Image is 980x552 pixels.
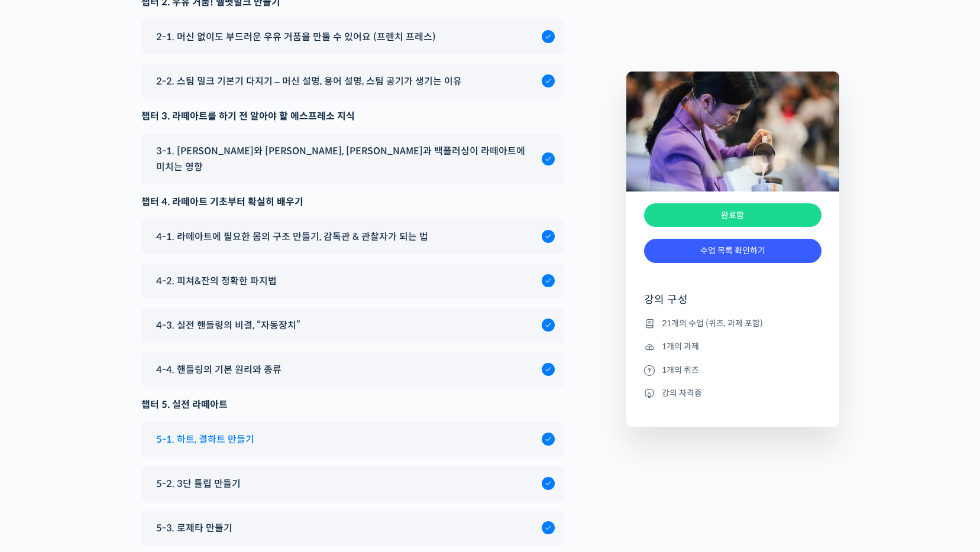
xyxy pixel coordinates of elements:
a: 수업 목록 확인하기 [644,239,821,263]
span: 4-1. 라떼아트에 필요한 몸의 구조 만들기, 감독관 & 관찰자가 되는 법 [156,229,428,245]
div: 챕터 3. 라떼아트를 하기 전 알아야 할 에스프레소 지식 [141,108,564,124]
span: 3-1. [PERSON_NAME]와 [PERSON_NAME], [PERSON_NAME]과 백플러싱이 라떼아트에 미치는 영향 [156,143,536,175]
li: 1개의 과제 [644,340,821,354]
span: 5-1. 하트, 결하트 만들기 [156,431,254,447]
a: 5-3. 로제타 만들기 [150,520,555,536]
a: 설정 [153,375,227,404]
a: 5-1. 하트, 결하트 만들기 [150,431,555,447]
a: 5-2. 3단 튤립 만들기 [150,476,555,492]
span: 2-1. 머신 없이도 부드러운 우유 거품을 만들 수 있어요 (프렌치 프레스) [156,29,436,45]
a: 3-1. [PERSON_NAME]와 [PERSON_NAME], [PERSON_NAME]과 백플러싱이 라떼아트에 미치는 영향 [150,143,555,175]
a: 2-2. 스팀 밀크 기본기 다지기 – 머신 설명, 용어 설명, 스팀 공기가 생기는 이유 [150,73,555,89]
a: 4-1. 라떼아트에 필요한 몸의 구조 만들기, 감독관 & 관찰자가 되는 법 [150,229,555,245]
span: 대화 [108,393,122,402]
span: 5-2. 3단 튤립 만들기 [156,476,241,492]
a: 대화 [78,375,153,404]
a: 2-1. 머신 없이도 부드러운 우유 거품을 만들 수 있어요 (프렌치 프레스) [150,29,555,45]
div: 챕터 5. 실전 라떼아트 [141,397,564,413]
a: 4-2. 피쳐&잔의 정확한 파지법 [150,273,555,289]
span: 5-3. 로제타 만들기 [156,520,232,536]
a: 4-3. 실전 핸들링의 비결, “자동장치” [150,317,555,333]
span: 4-4. 핸들링의 기본 원리와 종류 [156,362,282,378]
li: 1개의 퀴즈 [644,363,821,377]
a: 홈 [4,375,78,404]
span: 4-3. 실전 핸들링의 비결, “자동장치” [156,317,300,333]
div: 챕터 4. 라떼아트 기초부터 확실히 배우기 [141,194,564,210]
span: 설정 [183,392,197,402]
span: 홈 [37,392,44,402]
span: 2-2. 스팀 밀크 기본기 다지기 – 머신 설명, 용어 설명, 스팀 공기가 생기는 이유 [156,73,462,89]
li: 21개의 수업 (퀴즈, 과제 포함) [644,316,821,330]
a: 4-4. 핸들링의 기본 원리와 종류 [150,362,555,378]
div: 완료함 [644,203,821,228]
span: 4-2. 피쳐&잔의 정확한 파지법 [156,273,277,289]
li: 강의 자격증 [644,386,821,400]
h4: 강의 구성 [644,293,821,316]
